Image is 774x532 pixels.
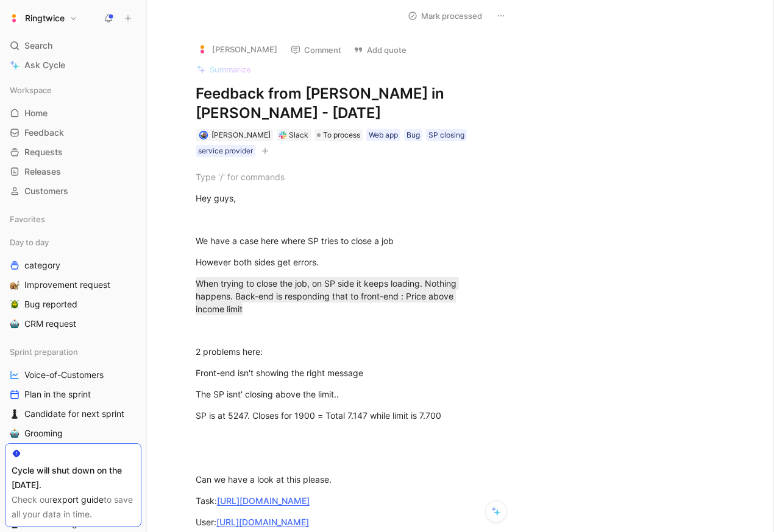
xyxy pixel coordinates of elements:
[7,317,22,331] button: 🤖
[5,366,141,384] a: Voice-of-Customers
[196,516,468,528] div: User:
[5,210,141,228] div: Favorites
[10,280,20,290] img: 🐌
[5,385,141,404] a: Plan in the sprint
[5,424,141,443] a: 🤖Grooming
[402,7,488,24] button: Mark processed
[24,298,77,310] span: Bug reported
[10,409,20,419] img: ♟️
[323,129,360,141] span: To process
[5,37,141,55] div: Search
[217,495,310,506] a: [URL][DOMAIN_NAME]
[428,129,464,141] div: SP closing
[5,104,141,122] a: Home
[196,494,468,507] div: Task:
[289,129,308,141] div: Slack
[8,12,20,24] img: Ringtwice
[24,369,104,381] span: Voice-of-Customers
[10,346,78,358] span: Sprint preparation
[5,143,141,161] a: Requests
[24,127,64,139] span: Feedback
[196,388,468,401] div: The SP isnt' closing above the limit..
[24,279,110,291] span: Improvement request
[348,41,412,58] button: Add quote
[407,129,420,141] div: Bug
[196,277,459,315] mark: When trying to close the job, on SP side it keeps loading. Nothing happens. Back-end is respondin...
[7,297,22,312] button: 🪲
[10,236,49,248] span: Day to day
[210,64,251,75] span: Summarize
[369,129,398,141] div: Web app
[24,107,48,119] span: Home
[191,61,257,78] button: Summarize
[5,405,141,423] a: ♟️Candidate for next sprint
[10,84,52,96] span: Workspace
[7,407,22,421] button: ♟️
[24,166,61,178] span: Releases
[196,473,468,486] div: Can we have a look at this please.
[196,84,468,123] h1: Feedback from [PERSON_NAME] in [PERSON_NAME] - [DATE]
[191,40,283,58] button: logo[PERSON_NAME]
[5,343,141,361] div: Sprint preparation
[5,295,141,313] a: 🪲Bug reported
[52,494,104,505] a: export guide
[24,38,52,53] span: Search
[24,146,63,158] span: Requests
[5,315,141,333] a: 🤖CRM request
[5,10,80,27] button: RingtwiceRingtwice
[24,318,76,330] span: CRM request
[7,426,22,441] button: 🤖
[196,366,468,379] div: Front-end isn't showing the right message
[24,388,91,401] span: Plan in the sprint
[5,233,141,333] div: Day to daycategory🐌Improvement request🪲Bug reported🤖CRM request
[200,132,207,139] img: avatar
[5,56,141,74] a: Ask Cycle
[10,299,20,309] img: 🪲
[216,517,309,527] a: [URL][DOMAIN_NAME]
[5,163,141,181] a: Releases
[10,429,20,438] img: 🤖
[5,182,141,200] a: Customers
[196,345,468,358] div: 2 problems here:
[5,233,141,251] div: Day to day
[12,463,135,492] div: Cycle will shut down on the [DATE].
[196,192,468,205] div: Hey guys,
[285,41,347,58] button: Comment
[198,145,253,157] div: service provider
[196,43,208,55] img: logo
[196,409,468,422] div: SP is at 5247. Closes for 1900 = Total 7.147 while limit is 7.700
[196,256,468,268] div: However both sides get errors.
[5,256,141,275] a: category
[211,130,271,139] span: [PERSON_NAME]
[5,124,141,142] a: Feedback
[24,427,63,439] span: Grooming
[314,129,363,141] div: To process
[25,13,65,24] h1: Ringtwice
[12,492,135,522] div: Check our to save all your data in time.
[5,81,141,99] div: Workspace
[10,319,20,329] img: 🤖
[196,234,468,247] div: We have a case here where SP tries to close a job
[24,185,68,197] span: Customers
[5,276,141,294] a: 🐌Improvement request
[24,58,65,72] span: Ask Cycle
[5,343,141,443] div: Sprint preparationVoice-of-CustomersPlan in the sprint♟️Candidate for next sprint🤖Grooming
[7,278,22,292] button: 🐌
[24,259,60,271] span: category
[10,213,45,225] span: Favorites
[24,408,124,420] span: Candidate for next sprint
